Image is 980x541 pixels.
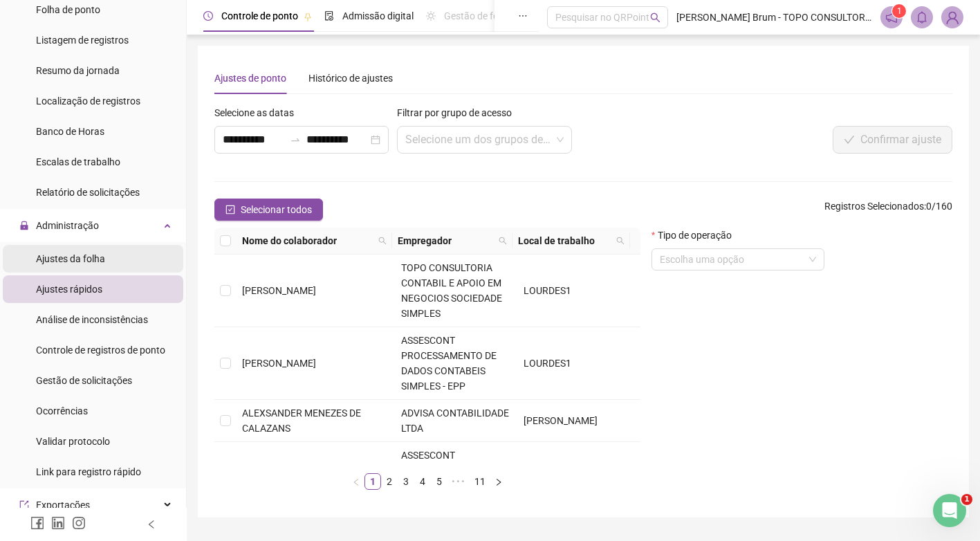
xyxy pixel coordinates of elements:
span: LOURDES1 [524,285,571,296]
span: facebook [30,516,44,530]
span: 1 [961,494,972,505]
span: Registros Selecionados [824,201,924,212]
span: Escalas de trabalho [36,156,120,167]
span: swap-right [290,134,301,145]
span: Localização de registros [36,95,140,107]
li: Página anterior [348,473,364,490]
span: lock [19,221,29,230]
span: Relatório de solicitações [36,187,140,198]
span: Ajustes da folha [36,253,105,264]
span: export [19,500,29,510]
span: instagram [72,516,86,530]
span: Empregador [398,233,494,248]
div: Histórico de ajustes [308,71,393,86]
label: Filtrar por grupo de acesso [397,105,521,120]
span: [PERSON_NAME] [242,358,316,369]
span: : 0 / 160 [824,199,952,221]
span: Ocorrências [36,405,88,416]
label: Tipo de operação [651,228,741,243]
span: search [378,237,387,245]
span: left [352,478,360,486]
span: search [496,230,510,251]
span: bell [916,11,928,24]
a: 2 [382,474,397,489]
span: Banco de Horas [36,126,104,137]
span: Administração [36,220,99,231]
span: search [616,237,625,245]
label: Selecione as datas [214,105,303,120]
span: clock-circle [203,11,213,21]
span: [PERSON_NAME] Brum - TOPO CONSULTORIA CONTABIL E APOIO EM NEGOCIOS SOCIEDADE SIMPLES [676,10,872,25]
span: Listagem de registros [36,35,129,46]
span: TOPO CONSULTORIA CONTABIL E APOIO EM NEGOCIOS SOCIEDADE SIMPLES [401,262,502,319]
li: 5 próximas páginas [447,473,470,490]
li: 2 [381,473,398,490]
span: Ajustes rápidos [36,284,102,295]
a: 1 [365,474,380,489]
span: ellipsis [518,11,528,21]
button: Selecionar todos [214,199,323,221]
li: Próxima página [490,473,507,490]
span: search [499,237,507,245]
span: sun [426,11,436,21]
button: left [348,473,364,490]
span: Validar protocolo [36,436,110,447]
span: [PERSON_NAME] [242,285,316,296]
div: Ajustes de ponto [214,71,286,86]
span: ••• [447,473,470,490]
li: 5 [431,473,447,490]
span: ALEXSANDER MENEZES DE CALAZANS [242,407,361,434]
span: Gestão de solicitações [36,375,132,386]
li: 4 [414,473,431,490]
span: to [290,134,301,145]
span: file-done [324,11,334,21]
span: Análise de inconsistências [36,314,148,325]
span: ASSESCONT ASSESSORIA CONTABIL E EMPRESARIAL SOCIEDADE SIMPLES EPP [401,450,512,522]
button: Confirmar ajuste [833,126,952,154]
a: 11 [470,474,490,489]
img: 87885 [942,7,963,28]
span: LOURDES1 [524,358,571,369]
span: ADVISA CONTABILIDADE LTDA [401,407,509,434]
span: notification [885,11,898,24]
span: Nome do colaborador [242,233,373,248]
li: 1 [364,473,381,490]
iframe: Intercom live chat [933,494,966,527]
span: Selecionar todos [241,202,312,217]
a: 3 [398,474,414,489]
span: Folha de ponto [36,4,100,15]
span: search [376,230,389,251]
span: search [650,12,660,23]
span: Resumo da jornada [36,65,120,76]
span: linkedin [51,516,65,530]
span: right [494,478,503,486]
span: Controle de ponto [221,10,298,21]
li: 11 [470,473,490,490]
span: Gestão de férias [444,10,514,21]
span: 1 [897,6,902,16]
sup: 1 [892,4,906,18]
li: 3 [398,473,414,490]
button: right [490,473,507,490]
span: Local de trabalho [518,233,611,248]
span: Exportações [36,499,90,511]
span: Link para registro rápido [36,466,141,477]
span: left [147,520,156,529]
span: Controle de registros de ponto [36,345,165,356]
span: Admissão digital [342,10,414,21]
span: pushpin [304,12,312,21]
a: 4 [415,474,430,489]
a: 5 [432,474,447,489]
span: check-square [225,205,235,214]
span: search [613,230,627,251]
span: ASSESCONT PROCESSAMENTO DE DADOS CONTABEIS SIMPLES - EPP [401,335,497,392]
span: [PERSON_NAME] [524,415,598,426]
